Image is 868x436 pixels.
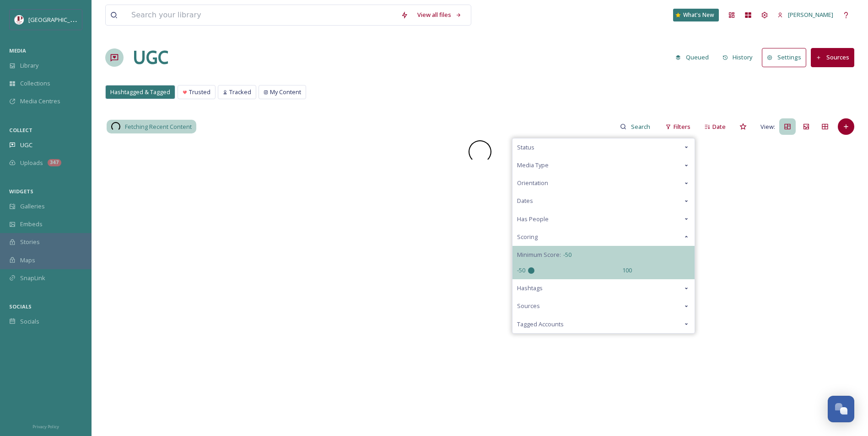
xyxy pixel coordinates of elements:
[718,48,758,66] button: History
[133,44,168,71] a: UGC
[20,220,43,229] span: Embeds
[517,284,543,292] span: Hashtags
[270,88,301,96] span: My Content
[20,317,39,326] span: Socials
[673,9,719,21] a: What's New
[20,159,43,167] span: Uploads
[229,88,251,96] span: Tracked
[48,159,61,166] div: 347
[517,197,533,205] span: Dates
[712,122,726,131] span: Date
[20,97,60,106] span: Media Centres
[517,143,534,152] span: Status
[762,48,806,67] button: Settings
[671,48,718,66] a: Queued
[28,15,86,24] span: [GEOGRAPHIC_DATA]
[788,11,833,19] span: [PERSON_NAME]
[811,48,854,67] button: Sources
[517,320,564,329] span: Tagged Accounts
[20,256,35,265] span: Maps
[9,303,32,310] span: SOCIALS
[20,61,38,70] span: Library
[9,188,33,195] span: WIDGETS
[517,161,549,170] span: Media Type
[9,47,26,54] span: MEDIA
[9,127,32,133] span: COLLECT
[189,88,210,96] span: Trusted
[773,6,838,24] a: [PERSON_NAME]
[20,238,40,246] span: Stories
[622,266,632,275] span: 100
[125,122,192,131] span: Fetching Recent Content
[15,15,24,24] img: download%20(5).png
[517,302,540,310] span: Sources
[20,274,45,282] span: SnapLink
[517,250,561,259] span: Minimum Score:
[20,79,50,88] span: Collections
[20,141,32,149] span: UGC
[413,6,466,24] a: View all files
[563,250,571,259] span: -50
[32,424,59,430] span: Privacy Policy
[517,266,525,275] span: -50
[762,48,811,67] a: Settings
[127,5,396,25] input: Search your library
[626,117,656,136] input: Search
[517,215,549,223] span: Has People
[110,88,170,96] span: Hashtagged & Tagged
[674,122,690,131] span: Filters
[20,202,45,211] span: Galleries
[760,122,775,131] span: View:
[517,179,548,187] span: Orientation
[671,48,713,66] button: Queued
[718,48,762,66] a: History
[517,233,538,241] span: Scoring
[32,420,59,431] a: Privacy Policy
[828,396,854,422] button: Open Chat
